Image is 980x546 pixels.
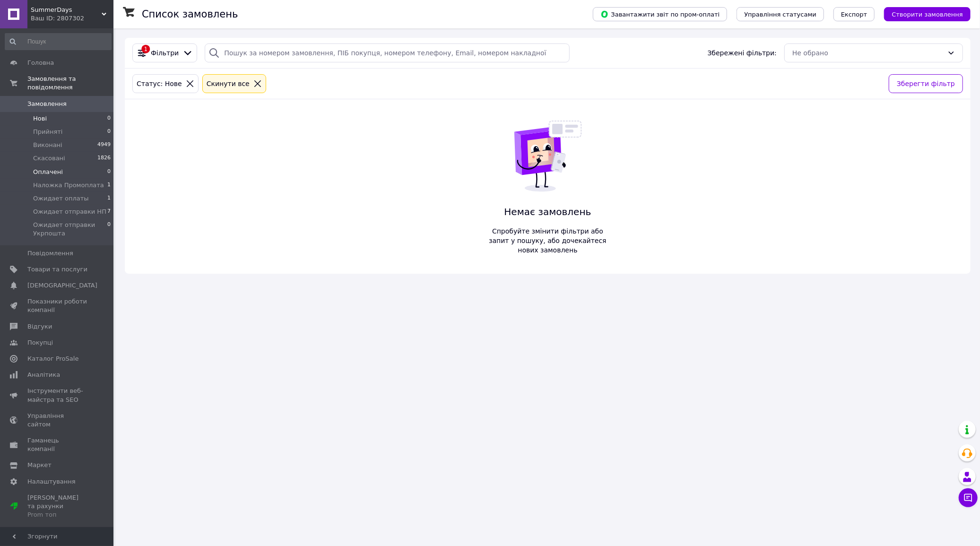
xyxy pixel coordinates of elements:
[107,221,111,238] span: 0
[27,100,67,108] span: Замовлення
[959,488,978,507] button: Чат з покупцем
[107,194,111,203] span: 1
[33,154,65,163] span: Скасовані
[27,249,73,258] span: Повідомлення
[33,181,104,190] span: Наложка Промоплата
[486,226,610,255] span: Спробуйте змінити фільтри або запит у пошуку, або дочекайтеся нових замовлень
[27,59,54,67] span: Головна
[593,7,727,21] button: Завантажити звіт по пром-оплаті
[27,477,76,486] span: Налаштування
[744,11,816,18] span: Управління статусами
[135,78,184,89] div: Статус: Нове
[792,48,944,58] div: Не обрано
[27,355,78,363] span: Каталог ProSale
[107,208,111,216] span: 7
[33,221,107,238] span: Ожидает отправки Укрпошта
[27,436,87,453] span: Гаманець компанії
[600,10,720,18] span: Завантажити звіт по пром-оплаті
[708,48,777,58] span: Збережені фільтри:
[27,281,97,290] span: [DEMOGRAPHIC_DATA]
[884,7,971,21] button: Створити замовлення
[142,9,238,20] h1: Список замовлень
[33,114,47,123] span: Нові
[97,154,111,163] span: 1826
[27,75,113,92] span: Замовлення та повідомлення
[833,7,875,21] button: Експорт
[27,461,52,469] span: Маркет
[897,78,955,89] span: Зберегти фільтр
[889,74,963,93] button: Зберегти фільтр
[151,48,179,58] span: Фільтри
[97,141,111,149] span: 4949
[841,11,867,18] span: Експорт
[33,208,106,216] span: Ожидает отправки НП
[107,168,111,176] span: 0
[875,10,971,17] a: Створити замовлення
[27,322,52,331] span: Відгуки
[27,387,87,404] span: Інструменти веб-майстра та SEO
[737,7,824,21] button: Управління статусами
[107,114,111,123] span: 0
[33,141,62,149] span: Виконані
[205,78,252,89] div: Cкинути все
[27,265,87,274] span: Товари та послуги
[31,6,102,14] span: SummerDays
[33,168,63,176] span: Оплачені
[31,14,113,23] div: Ваш ID: 2807302
[33,194,89,203] span: Ожидает оплаты
[27,494,87,520] span: [PERSON_NAME] та рахунки
[205,43,570,62] input: Пошук за номером замовлення, ПІБ покупця, номером телефону, Email, номером накладної
[27,371,60,379] span: Аналітика
[107,128,111,136] span: 0
[107,181,111,190] span: 1
[27,297,87,314] span: Показники роботи компанії
[892,11,963,18] span: Створити замовлення
[27,412,87,429] span: Управління сайтом
[27,338,53,347] span: Покупці
[33,128,62,136] span: Прийняті
[27,511,87,519] div: Prom топ
[486,205,610,219] span: Немає замовлень
[5,33,112,50] input: Пошук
